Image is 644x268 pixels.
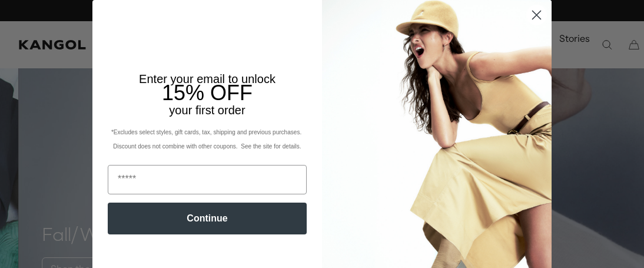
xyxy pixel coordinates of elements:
span: your first order [169,104,245,117]
span: 15% OFF [162,81,253,105]
button: Close dialog [526,5,547,25]
input: Email [108,165,307,194]
span: *Excludes select styles, gift cards, tax, shipping and previous purchases. Discount does not comb... [111,129,303,150]
span: Enter your email to unlock [139,72,275,85]
button: Continue [108,203,307,234]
